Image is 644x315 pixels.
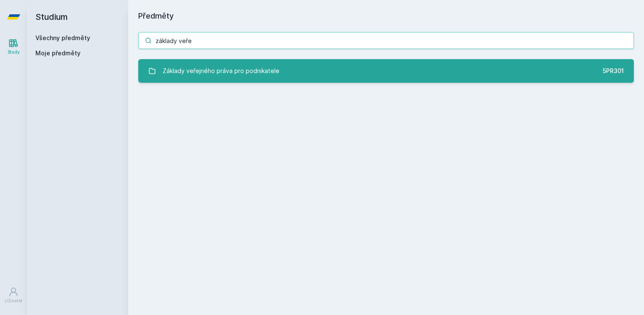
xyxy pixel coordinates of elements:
span: Moje předměty [35,49,80,57]
input: Název nebo ident předmětu… [138,32,634,49]
div: Study [8,49,20,55]
div: Základy veřejného práva pro podnikatele [163,62,279,79]
a: Všechny předměty [35,34,90,41]
div: Uživatel [5,298,22,304]
a: Study [2,34,25,60]
a: Uživatel [2,282,25,308]
a: Základy veřejného práva pro podnikatele 5PR301 [138,59,634,83]
div: 5PR301 [603,67,624,75]
h1: Předměty [138,10,634,22]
